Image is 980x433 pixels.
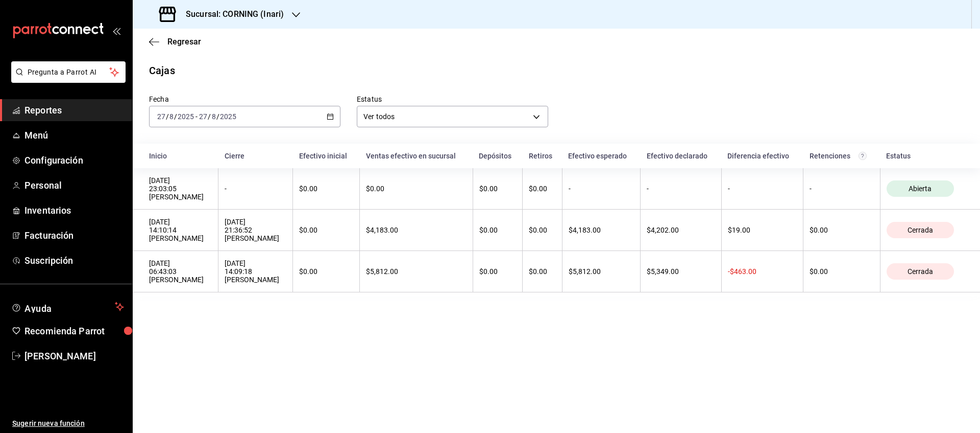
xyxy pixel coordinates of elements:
[479,226,516,234] div: $0.00
[195,112,198,121] span: -
[886,152,964,160] div: Estatus
[219,112,237,121] input: ----
[149,176,212,201] div: [DATE] 23:03:05 [PERSON_NAME]
[112,27,120,35] button: open_drawer_menu
[859,152,867,160] svg: Total de retenciones de propinas registradas
[24,324,124,338] span: Recomienda Parrot
[357,96,548,103] label: Estatus
[647,152,715,160] div: Efectivo declarado
[216,112,219,121] span: /
[169,112,174,121] input: --
[366,267,466,276] div: $5,812.00
[568,152,634,160] div: Efectivo esperado
[299,226,353,234] div: $0.00
[166,112,169,121] span: /
[178,8,284,20] h3: Sucursal: CORNING (Inari)
[12,418,124,429] span: Sugerir nueva función
[529,152,556,160] div: Retiros
[366,185,466,193] div: $0.00
[357,106,548,127] div: Ver todos
[904,185,936,193] span: Abierta
[24,254,124,267] span: Suscripción
[810,267,874,276] div: $0.00
[529,267,556,276] div: $0.00
[7,74,126,85] a: Pregunta a Parrot AI
[24,128,124,142] span: Menú
[810,185,874,193] div: -
[479,185,516,193] div: $0.00
[903,267,937,276] span: Cerrada
[149,218,212,242] div: [DATE] 14:10:14 [PERSON_NAME]
[24,178,124,192] span: Personal
[569,226,634,234] div: $4,183.00
[149,152,212,160] div: Inicio
[24,203,124,217] span: Inventarios
[366,226,466,234] div: $4,183.00
[208,112,211,121] span: /
[24,301,111,313] span: Ayuda
[211,112,216,121] input: --
[24,349,124,363] span: [PERSON_NAME]
[529,185,556,193] div: $0.00
[24,229,124,242] span: Facturación
[225,152,287,160] div: Cierre
[149,63,175,78] div: Cajas
[299,267,353,276] div: $0.00
[225,185,286,193] div: -
[479,267,516,276] div: $0.00
[149,259,212,284] div: [DATE] 06:43:03 [PERSON_NAME]
[225,218,286,242] div: [DATE] 21:36:52 [PERSON_NAME]
[366,152,467,160] div: Ventas efectivo en sucursal
[177,112,194,121] input: ----
[647,185,715,193] div: -
[569,185,634,193] div: -
[24,103,124,117] span: Reportes
[479,152,516,160] div: Depósitos
[727,152,797,160] div: Diferencia efectivo
[299,185,353,193] div: $0.00
[225,259,286,284] div: [DATE] 14:09:18 [PERSON_NAME]
[149,96,340,103] label: Fecha
[810,152,874,160] div: Retenciones
[11,61,126,83] button: Pregunta a Parrot AI
[810,226,874,234] div: $0.00
[299,152,354,160] div: Efectivo inicial
[157,112,166,121] input: --
[728,185,797,193] div: -
[529,226,556,234] div: $0.00
[199,112,208,121] input: --
[24,153,124,167] span: Configuración
[174,112,177,121] span: /
[149,37,201,47] button: Regresar
[903,226,937,234] span: Cerrada
[28,67,110,78] span: Pregunta a Parrot AI
[569,267,634,276] div: $5,812.00
[167,37,201,47] span: Regresar
[728,267,797,276] div: -$463.00
[728,226,797,234] div: $19.00
[647,226,715,234] div: $4,202.00
[647,267,715,276] div: $5,349.00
